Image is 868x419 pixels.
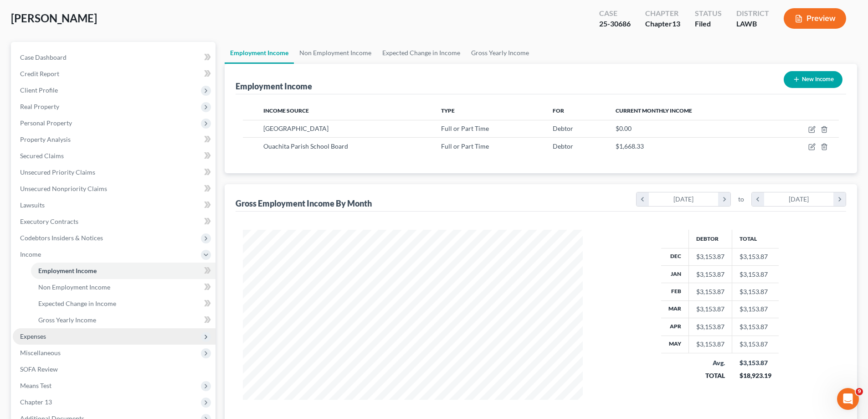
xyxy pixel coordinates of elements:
span: For [553,107,564,114]
div: [DATE] [764,192,834,206]
div: $3,153.87 [696,270,724,279]
div: Chapter [645,8,680,19]
span: to [738,195,744,204]
td: $3,153.87 [732,265,779,283]
i: chevron_left [752,192,764,206]
td: $3,153.87 [732,283,779,300]
div: Gross Employment Income By Month [236,198,372,209]
a: Unsecured Nonpriority Claims [13,181,216,197]
a: Employment Income [31,263,216,279]
iframe: Intercom live chat [837,388,859,410]
span: Unsecured Nonpriority Claims [20,185,107,192]
div: 25-30686 [599,19,631,29]
th: Jan [661,265,689,283]
i: chevron_right [718,192,730,206]
a: Secured Claims [13,148,216,164]
a: Property Analysis [13,131,216,148]
span: 13 [672,19,680,28]
div: LAWB [736,19,769,29]
span: Personal Property [20,119,72,127]
div: Case [599,8,631,19]
a: Non Employment Income [294,42,377,64]
button: Preview [784,8,846,29]
div: $3,153.87 [696,305,724,314]
span: Employment Income [38,267,97,274]
span: Lawsuits [20,201,45,209]
span: Type [441,107,455,114]
div: Employment Income [236,81,312,92]
span: $0.00 [616,124,632,132]
div: [DATE] [649,192,719,206]
span: Income Source [263,107,309,114]
i: chevron_right [833,192,846,206]
th: Feb [661,283,689,300]
div: $3,153.87 [696,340,724,349]
a: Credit Report [13,66,216,82]
div: Chapter [645,19,680,29]
span: Real Property [20,103,59,110]
span: [PERSON_NAME] [11,11,97,25]
a: Employment Income [225,42,294,64]
div: Filed [695,19,722,29]
a: Expected Change in Income [377,42,466,64]
span: Non Employment Income [38,283,110,291]
button: New Income [784,71,842,88]
span: Full or Part Time [441,142,489,150]
td: $3,153.87 [732,318,779,336]
span: Miscellaneous [20,349,61,357]
div: District [736,8,769,19]
a: Gross Yearly Income [466,42,534,64]
span: Means Test [20,382,51,389]
div: $18,923.19 [740,371,771,380]
a: Executory Contracts [13,213,216,230]
th: Mar [661,300,689,318]
span: Current Monthly Income [616,107,692,114]
span: Chapter 13 [20,398,52,406]
td: $3,153.87 [732,300,779,318]
span: $1,668.33 [616,142,644,150]
span: Full or Part Time [441,124,489,132]
div: $3,153.87 [696,252,724,261]
div: $3,153.87 [696,287,724,296]
a: Case Dashboard [13,49,216,66]
span: Case Dashboard [20,53,67,61]
a: Lawsuits [13,197,216,213]
div: TOTAL [696,371,725,380]
i: chevron_left [637,192,649,206]
div: $3,153.87 [696,322,724,331]
span: Credit Report [20,70,59,78]
span: Property Analysis [20,135,71,143]
div: $3,153.87 [740,358,771,367]
th: Total [732,230,779,248]
span: Client Profile [20,86,58,94]
span: [GEOGRAPHIC_DATA] [263,124,329,132]
span: Gross Yearly Income [38,316,96,324]
span: Debtor [553,124,573,132]
a: Unsecured Priority Claims [13,164,216,181]
a: Non Employment Income [31,279,216,295]
th: Debtor [689,230,732,248]
div: Status [695,8,722,19]
td: $3,153.87 [732,336,779,353]
span: Executory Contracts [20,217,78,225]
th: Apr [661,318,689,336]
span: Expenses [20,332,46,340]
th: May [661,336,689,353]
th: Dec [661,248,689,265]
span: Expected Change in Income [38,300,116,307]
span: SOFA Review [20,365,58,373]
span: Secured Claims [20,152,64,160]
span: Debtor [553,142,573,150]
span: Codebtors Insiders & Notices [20,234,103,242]
span: Ouachita Parish School Board [263,142,348,150]
a: SOFA Review [13,361,216,378]
a: Gross Yearly Income [31,312,216,328]
span: Unsecured Priority Claims [20,168,95,176]
td: $3,153.87 [732,248,779,265]
span: 9 [856,388,863,395]
span: Income [20,250,41,258]
a: Expected Change in Income [31,295,216,312]
div: Avg. [696,358,725,367]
